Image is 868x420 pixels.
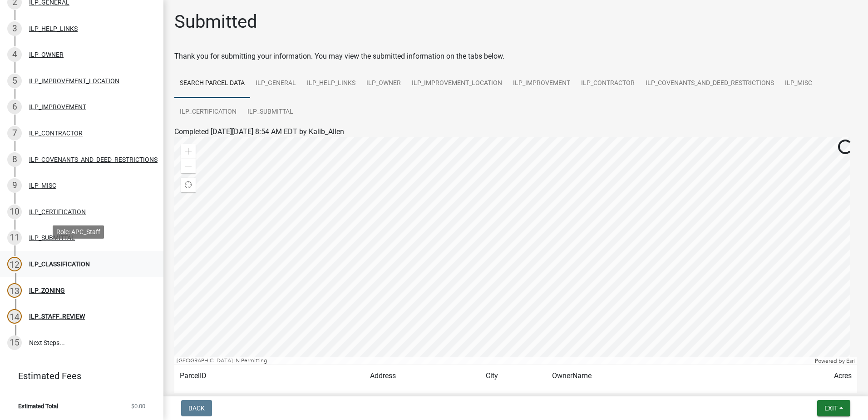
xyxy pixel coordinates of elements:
a: ILP_COVENANTS_AND_DEED_RESTRICTIONS [640,69,779,98]
td: [PERSON_NAME] / [PERSON_NAME] [547,387,799,410]
a: ILP_CONTRACTOR [576,69,640,98]
td: 90-02-12-300-009.000-008 [174,387,365,410]
div: ILP_IMPROVEMENT [29,104,86,110]
span: Estimated Total [18,403,58,409]
a: Search Parcel Data [174,69,250,98]
td: City [480,365,547,387]
td: ParcelID [174,365,365,387]
div: 12 [7,257,22,271]
h1: Submitted [174,11,257,33]
div: 3 [7,21,22,36]
div: 13 [7,283,22,298]
button: Exit [817,400,850,416]
div: ILP_SUBMITTAL [29,235,75,241]
div: 14 [7,309,22,324]
div: Role: APC_Staff [53,225,104,239]
a: ILP_IMPROVEMENT [508,69,576,98]
td: Acres [799,365,857,387]
div: 7 [7,126,22,140]
div: 5 [7,74,22,88]
a: ILP_MISC [779,69,818,98]
td: 5267 E 1000 N [365,387,480,410]
a: ILP_OWNER [361,69,406,98]
div: Find my location [181,178,196,192]
div: 8 [7,152,22,167]
div: ILP_IMPROVEMENT_LOCATION [29,78,119,84]
td: 1.340 [799,387,857,410]
div: ILP_MISC [29,182,56,189]
div: 10 [7,205,22,219]
a: ILP_HELP_LINKS [301,69,361,98]
a: Estimated Fees [7,367,149,385]
div: ILP_HELP_LINKS [29,25,78,32]
a: ILP_SUBMITTAL [242,98,299,127]
div: ILP_CLASSIFICATION [29,261,90,267]
button: Back [181,400,212,416]
span: $0.00 [131,403,145,409]
div: Zoom in [181,144,196,159]
div: Powered by [813,357,857,365]
a: Esri [846,358,855,364]
td: Address [365,365,480,387]
div: 4 [7,47,22,62]
div: ILP_STAFF_REVIEW [29,313,85,320]
div: ILP_ZONING [29,287,65,294]
div: Zoom out [181,159,196,173]
div: Thank you for submitting your information. You may view the submitted information on the tabs below. [174,51,857,62]
span: Exit [824,405,838,412]
td: Ossian [480,387,547,410]
div: ILP_CONTRACTOR [29,130,83,136]
div: 6 [7,100,22,114]
a: ILP_IMPROVEMENT_LOCATION [406,69,508,98]
div: ILP_COVENANTS_AND_DEED_RESTRICTIONS [29,156,158,163]
div: 11 [7,230,22,245]
div: 15 [7,335,22,350]
a: ILP_CERTIFICATION [174,98,242,127]
td: OwnerName [547,365,799,387]
div: ILP_CERTIFICATION [29,209,86,215]
span: Completed [DATE][DATE] 8:54 AM EDT by Kalib_Allen [174,127,344,136]
div: 9 [7,178,22,193]
span: Back [188,405,205,412]
a: ILP_GENERAL [250,69,301,98]
div: [GEOGRAPHIC_DATA] IN Permitting [174,357,813,365]
div: ILP_OWNER [29,51,64,58]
